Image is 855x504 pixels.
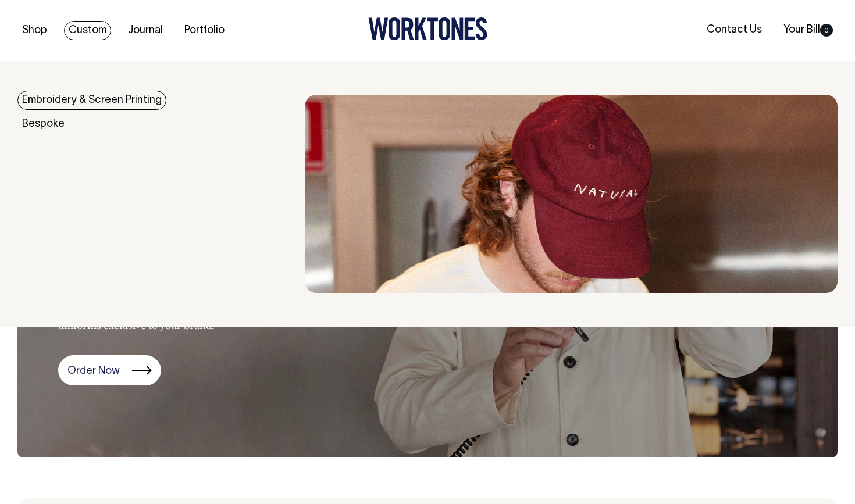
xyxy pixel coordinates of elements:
a: Portfolio [180,21,229,40]
span: 0 [820,24,833,37]
img: embroidery & Screen Printing [305,95,838,293]
a: Shop [17,21,52,40]
a: Your Bill0 [779,20,838,40]
a: Order Now [58,355,161,385]
a: Custom [64,21,111,40]
a: Journal [123,21,168,40]
a: Bespoke [17,115,69,134]
a: Embroidery & Screen Printing [17,91,166,110]
a: Contact Us [702,20,767,40]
